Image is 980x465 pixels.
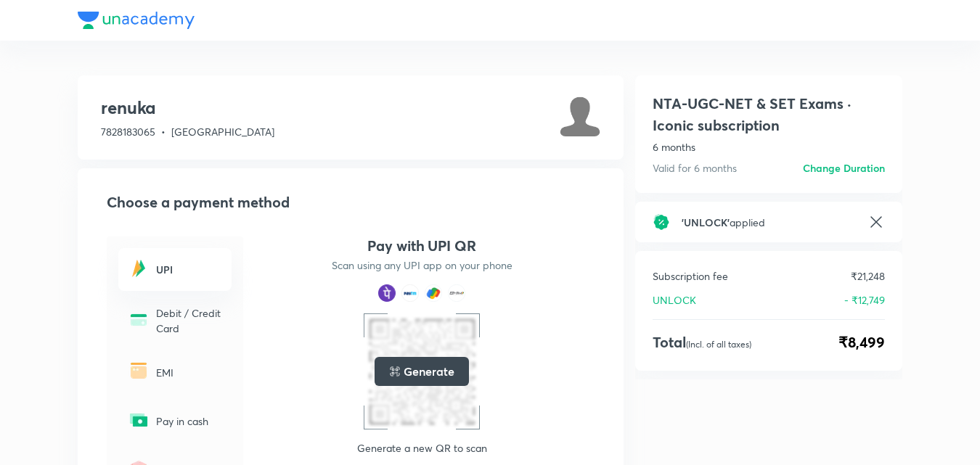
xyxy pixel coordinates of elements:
p: ₹21,248 [851,268,885,284]
p: Pay in cash [156,413,223,429]
h4: Total [653,332,751,353]
span: ' UNLOCK ' [682,215,730,229]
img: payment method [401,284,419,302]
span: ₹8,499 [838,332,885,353]
h2: Choose a payment method [107,192,600,213]
span: • [161,125,166,139]
h6: UPI [156,262,223,277]
p: Valid for 6 months [653,160,737,176]
span: [GEOGRAPHIC_DATA] [171,125,274,139]
h6: Change Duration [803,160,885,176]
p: Generate a new QR to scan [357,441,487,456]
p: UNLOCK [653,292,696,308]
h3: renuka [101,96,274,119]
img: - [127,257,150,280]
p: Debit / Credit Card [156,305,223,336]
h4: Pay with UPI QR [367,236,476,255]
img: payment method [378,284,396,302]
img: - [127,308,150,332]
h5: Generate [404,363,454,380]
p: Scan using any UPI app on your phone [332,258,513,273]
img: loading.. [389,366,401,377]
h1: NTA-UGC-NET & SET Exams · Iconic subscription [653,93,885,136]
span: 7828183065 [101,125,155,139]
h6: applied [682,215,856,230]
p: Subscription fee [653,268,728,284]
p: EMI [156,365,223,380]
p: 6 months [653,139,885,155]
p: (Incl. of all taxes) [686,339,751,350]
img: - [127,359,150,382]
img: Avatar [560,96,600,136]
img: - [127,408,150,432]
img: payment method [425,284,442,302]
p: - ₹12,749 [844,292,885,308]
img: payment method [448,284,465,302]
